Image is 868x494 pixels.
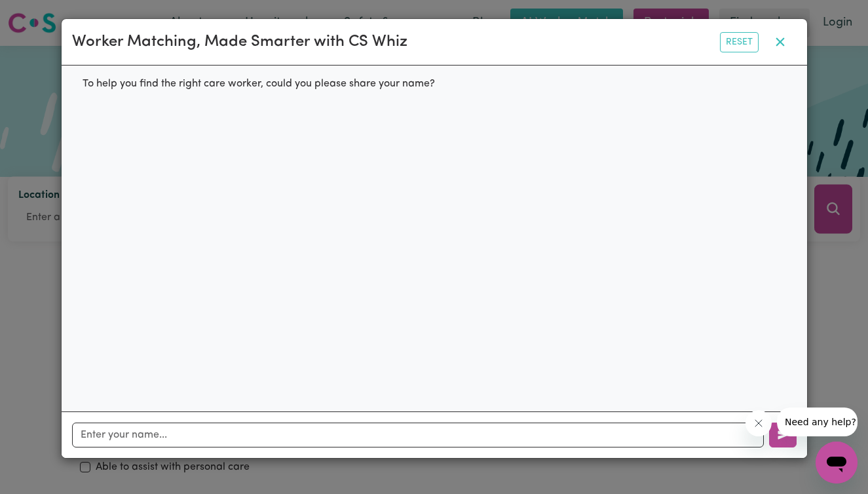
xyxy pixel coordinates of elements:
[72,66,445,102] div: To help you find the right care worker, could you please share your name?
[720,32,759,52] button: Reset
[72,423,764,447] input: Enter your name...
[745,410,772,436] iframe: Close message
[72,30,407,54] div: Worker Matching, Made Smarter with CS Whiz
[816,442,858,484] iframe: Button to launch messaging window
[777,408,858,436] iframe: Message from company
